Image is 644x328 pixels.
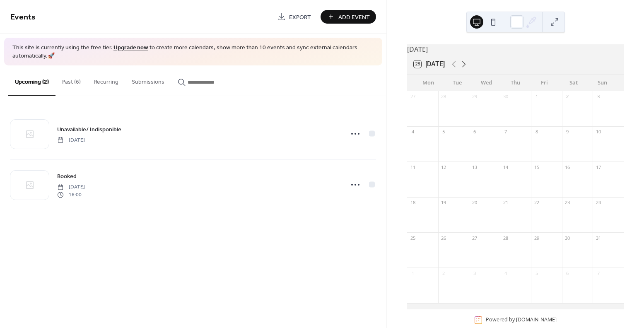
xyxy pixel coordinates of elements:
[486,316,557,323] div: Powered by
[564,94,571,100] div: 2
[57,171,77,181] a: Booked
[57,125,121,134] a: Unavailable/ Indisponible
[289,13,311,22] span: Export
[441,94,447,100] div: 28
[441,164,447,170] div: 12
[441,235,447,241] div: 26
[410,200,416,206] div: 18
[57,136,85,144] span: [DATE]
[57,183,85,191] span: [DATE]
[410,129,416,135] div: 4
[271,10,317,24] a: Export
[564,129,571,135] div: 9
[533,164,540,170] div: 15
[502,94,509,100] div: 30
[471,129,478,135] div: 6
[410,270,416,276] div: 1
[410,94,416,100] div: 27
[441,200,447,206] div: 19
[57,125,121,134] span: Unavailable/ Indisponible
[411,58,448,70] button: 28[DATE]
[113,42,148,53] a: Upgrade now
[338,13,370,22] span: Add Event
[530,75,559,91] div: Fri
[595,94,601,100] div: 3
[502,164,509,170] div: 14
[502,270,509,276] div: 4
[564,200,571,206] div: 23
[10,9,36,25] span: Events
[410,164,416,170] div: 11
[533,235,540,241] div: 29
[472,75,501,91] div: Wed
[559,75,588,91] div: Sat
[441,270,447,276] div: 2
[471,164,478,170] div: 13
[595,200,601,206] div: 24
[125,65,171,95] button: Submissions
[564,164,571,170] div: 16
[595,129,601,135] div: 10
[471,235,478,241] div: 27
[414,75,443,91] div: Mon
[443,75,472,91] div: Tue
[12,44,374,60] span: This site is currently using the free tier. to create more calendars, show more than 10 events an...
[407,44,624,54] div: [DATE]
[595,235,601,241] div: 31
[533,270,540,276] div: 5
[533,94,540,100] div: 1
[441,129,447,135] div: 5
[564,270,571,276] div: 6
[471,94,478,100] div: 29
[55,65,87,95] button: Past (6)
[564,235,571,241] div: 30
[502,129,509,135] div: 7
[533,129,540,135] div: 8
[588,75,617,91] div: Sun
[471,270,478,276] div: 3
[57,172,77,181] span: Booked
[8,65,55,96] button: Upcoming (2)
[87,65,125,95] button: Recurring
[57,191,85,198] span: 16:00
[321,10,376,24] button: Add Event
[410,235,416,241] div: 25
[502,235,509,241] div: 28
[595,270,601,276] div: 7
[501,75,530,91] div: Thu
[533,200,540,206] div: 22
[595,164,601,170] div: 17
[502,200,509,206] div: 21
[516,316,557,323] a: [DOMAIN_NAME]
[471,200,478,206] div: 20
